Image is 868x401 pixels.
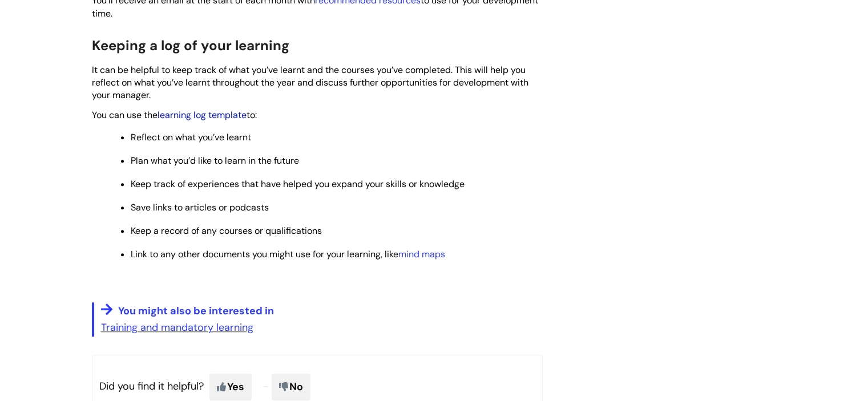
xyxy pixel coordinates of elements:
a: learning log template [158,109,247,121]
a: mind maps [398,248,445,260]
span: Reflect on what you’ve learnt [131,131,251,143]
span: You can use the [92,109,247,121]
span: Keeping a log of your learning [92,37,289,54]
span: Yes [209,374,252,400]
span: Keep a record of any courses or qualifications [131,225,322,237]
span: Keep track of experiences that have helped you expand your skills or knowledge [131,178,465,190]
span: Link to any other documents you might use for your learning, like [131,248,445,260]
span: You might also be interested in [118,304,274,318]
span: No [272,374,310,400]
a: Training and mandatory learning [101,321,253,334]
span: Save links to articles or podcasts [131,201,269,213]
span: Plan what you’d like to learn in the future [131,155,299,167]
span: It can be helpful to keep track of what you’ve learnt and the courses you’ve completed. This will... [92,64,528,101]
span: to: [247,109,257,121]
